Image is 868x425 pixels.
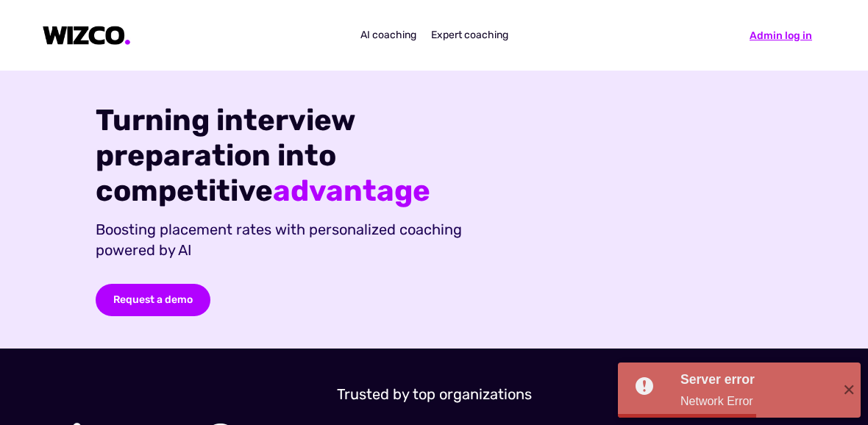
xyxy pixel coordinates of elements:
div: Boosting placement rates with personalized coaching powered by AI [96,219,508,260]
span: AI coaching [360,29,416,41]
span: advantage [273,174,430,208]
div: Server error [680,370,831,389]
img: logo [43,26,131,46]
div: Request a demo [96,284,210,316]
div: Admin log in [750,28,812,43]
div: Network Error [680,393,831,410]
div: Turning interview preparation into competitive [96,103,508,209]
div: Trusted by top organizations [49,384,819,404]
span: Expert coaching [431,29,508,41]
